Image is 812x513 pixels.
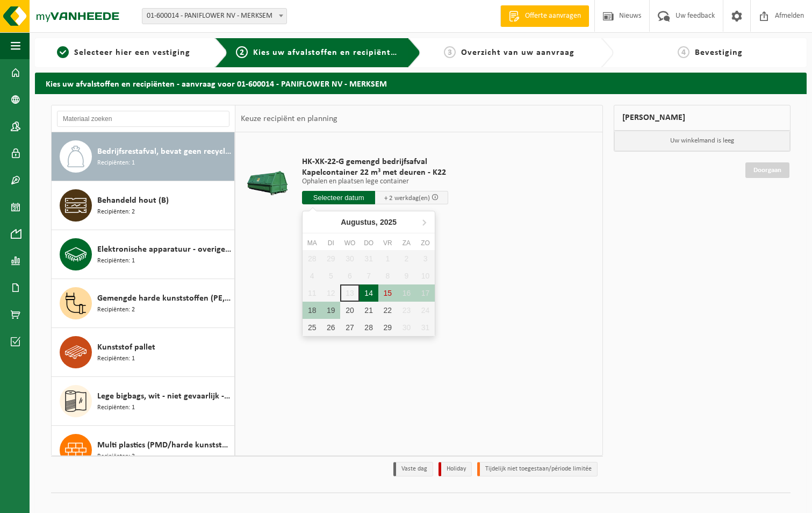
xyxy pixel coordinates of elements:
[52,132,235,181] button: Bedrijfsrestafval, bevat geen recycleerbare fracties, verbrandbaar na verkleining Recipiënten: 1
[236,46,248,58] span: 2
[97,439,232,452] span: Multi plastics (PMD/harde kunststoffen/spanbanden/EPS/folie naturel/folie gemengd)
[336,213,401,231] div: Augustus,
[321,319,340,336] div: 26
[302,191,375,204] input: Selecteer datum
[340,319,359,336] div: 27
[97,390,232,403] span: Lege bigbags, wit - niet gevaarlijk - los
[360,319,378,336] div: 28
[97,403,135,413] span: Recipiënten: 1
[378,238,397,248] div: vr
[235,105,343,132] div: Keuze recipiënt en planning
[303,238,321,248] div: ma
[97,194,169,207] span: Behandeld hout (B)
[97,292,232,305] span: Gemengde harde kunststoffen (PE, PP en PVC), recycleerbaar (industrieel)
[52,426,235,475] button: Multi plastics (PMD/harde kunststoffen/spanbanden/EPS/folie naturel/folie gemengd) Recipiënten: 3
[302,156,448,167] span: HK-XK-22-G gemengd bedrijfsafval
[416,238,435,248] div: zo
[97,452,135,462] span: Recipiënten: 3
[378,302,397,319] div: 22
[393,462,433,476] li: Vaste dag
[302,178,448,186] p: Ophalen en plaatsen lege container
[97,354,135,364] span: Recipiënten: 1
[302,167,448,178] span: Kapelcontainer 22 m³ met deuren - K22
[360,238,378,248] div: do
[340,238,359,248] div: wo
[380,218,397,226] i: 2025
[340,302,359,319] div: 20
[321,238,340,248] div: di
[477,462,598,476] li: Tijdelijk niet toegestaan/période limitée
[745,162,789,178] a: Doorgaan
[97,305,135,315] span: Recipiënten: 2
[303,302,321,319] div: 18
[678,46,689,58] span: 4
[321,302,340,319] div: 19
[57,46,69,58] span: 1
[142,8,287,24] span: 01-600014 - PANIFLOWER NV - MERKSEM
[360,302,378,319] div: 21
[142,9,286,24] span: 01-600014 - PANIFLOWER NV - MERKSEM
[35,73,807,94] h2: Kies uw afvalstoffen en recipiënten - aanvraag voor 01-600014 - PANIFLOWER NV - MERKSEM
[57,111,229,127] input: Materiaal zoeken
[360,284,378,302] div: 14
[444,46,456,58] span: 3
[97,256,135,266] span: Recipiënten: 1
[52,377,235,426] button: Lege bigbags, wit - niet gevaarlijk - los Recipiënten: 1
[74,48,190,57] span: Selecteer hier een vestiging
[695,48,743,57] span: Bevestiging
[378,319,397,336] div: 29
[97,158,135,168] span: Recipiënten: 1
[461,48,574,57] span: Overzicht van uw aanvraag
[614,105,791,131] div: [PERSON_NAME]
[97,145,232,158] span: Bedrijfsrestafval, bevat geen recycleerbare fracties, verbrandbaar na verkleining
[614,131,790,151] p: Uw winkelmand is leeg
[397,238,416,248] div: za
[500,5,589,27] a: Offerte aanvragen
[97,207,135,217] span: Recipiënten: 2
[52,328,235,377] button: Kunststof pallet Recipiënten: 1
[522,11,584,22] span: Offerte aanvragen
[52,279,235,328] button: Gemengde harde kunststoffen (PE, PP en PVC), recycleerbaar (industrieel) Recipiënten: 2
[253,48,401,57] span: Kies uw afvalstoffen en recipiënten
[439,462,472,476] li: Holiday
[97,341,155,354] span: Kunststof pallet
[384,195,430,202] span: + 2 werkdag(en)
[40,46,206,59] a: 1Selecteer hier een vestiging
[52,230,235,279] button: Elektronische apparatuur - overige (OVE) Recipiënten: 1
[97,243,232,256] span: Elektronische apparatuur - overige (OVE)
[303,319,321,336] div: 25
[52,181,235,230] button: Behandeld hout (B) Recipiënten: 2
